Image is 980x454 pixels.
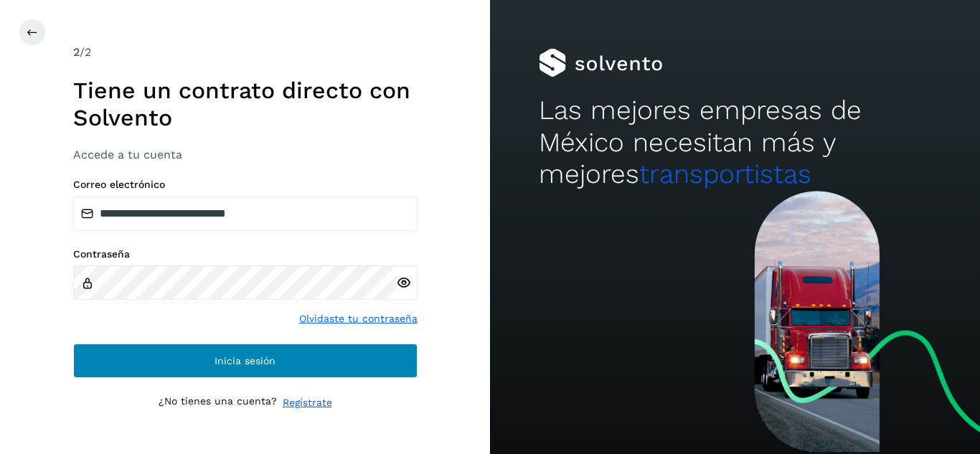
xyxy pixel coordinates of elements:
[73,179,418,191] label: Correo electrónico
[283,395,332,410] a: Regístrate
[73,344,418,378] button: Inicia sesión
[73,77,418,132] h1: Tiene un contrato directo con Solvento
[639,159,811,189] span: transportistas
[73,148,418,161] h3: Accede a tu cuenta
[73,45,80,59] span: 2
[539,95,930,190] h2: Las mejores empresas de México necesitan más y mejores
[159,395,277,410] p: ¿No tienes una cuenta?
[73,44,418,61] div: /2
[215,356,275,366] span: Inicia sesión
[299,311,418,326] a: Olvidaste tu contraseña
[73,248,418,260] label: Contraseña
